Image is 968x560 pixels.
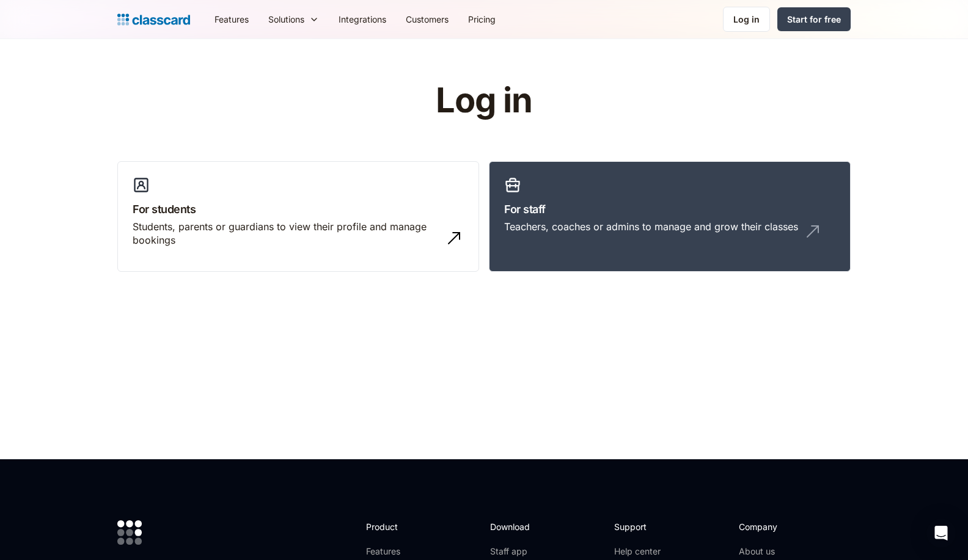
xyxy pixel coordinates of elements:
a: About us [739,545,820,558]
h2: Download [490,520,540,533]
div: Solutions [268,13,304,26]
a: For staffTeachers, coaches or admins to manage and grow their classes [489,161,851,272]
h2: Product [366,520,431,533]
a: Features [205,5,258,33]
a: Help center [614,545,664,558]
a: Staff app [490,545,540,558]
h3: For staff [504,201,835,217]
a: Features [366,545,431,558]
a: home [117,11,190,28]
a: Start for free [777,7,851,31]
h3: For students [133,201,464,217]
a: Integrations [329,5,396,33]
div: Start for free [787,13,841,26]
div: Solutions [258,5,329,33]
a: Pricing [458,5,505,33]
div: Open Intercom Messenger [926,518,956,548]
div: Log in [733,13,760,26]
h2: Company [739,520,820,533]
a: Log in [723,7,770,32]
h2: Support [614,520,664,533]
h1: Log in [290,82,678,120]
a: For studentsStudents, parents or guardians to view their profile and manage bookings [117,161,479,272]
div: Teachers, coaches or admins to manage and grow their classes [504,220,798,233]
a: Customers [396,5,458,33]
div: Students, parents or guardians to view their profile and manage bookings [133,220,439,247]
